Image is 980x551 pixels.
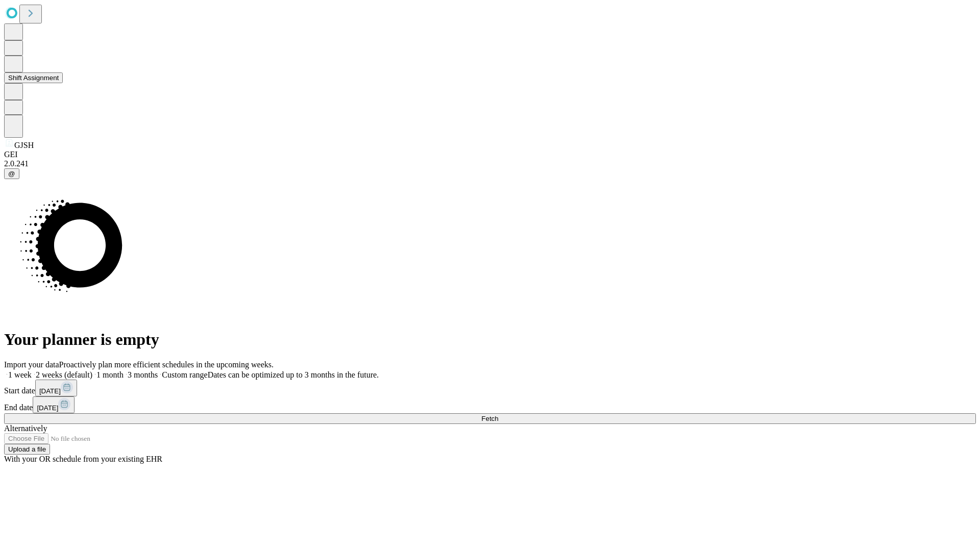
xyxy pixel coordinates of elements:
[4,424,47,433] span: Alternatively
[4,330,976,349] h1: Your planner is empty
[4,380,976,396] div: Start date
[4,168,19,179] button: @
[4,150,976,159] div: GEI
[4,444,50,455] button: Upload a file
[4,396,976,413] div: End date
[59,360,274,369] span: Proactively plan more efficient schedules in the upcoming weeks.
[128,370,158,379] span: 3 months
[39,387,61,395] span: [DATE]
[14,141,34,149] span: GJSH
[35,380,77,396] button: [DATE]
[37,404,58,412] span: [DATE]
[162,370,207,379] span: Custom range
[481,415,498,422] span: Fetch
[4,413,976,424] button: Fetch
[208,370,379,379] span: Dates can be optimized up to 3 months in the future.
[96,370,124,379] span: 1 month
[8,370,32,379] span: 1 week
[33,396,75,413] button: [DATE]
[36,370,92,379] span: 2 weeks (default)
[4,455,162,463] span: With your OR schedule from your existing EHR
[4,72,63,83] button: Shift Assignment
[8,170,15,178] span: @
[4,360,59,369] span: Import your data
[4,159,976,168] div: 2.0.241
